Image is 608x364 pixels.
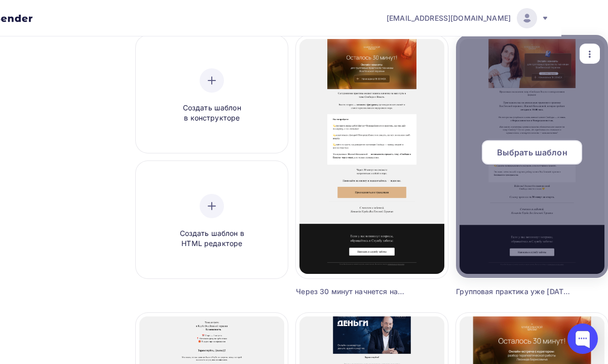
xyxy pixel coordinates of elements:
a: [EMAIL_ADDRESS][DOMAIN_NAME] [387,8,549,28]
div: Групповая практика уже [DATE]! [456,287,570,297]
div: Через 30 минут начнется наша встреча! [296,287,410,297]
span: Создать шаблон в HTML редакторе [164,228,260,249]
span: Создать шаблон в конструкторе [164,103,260,124]
span: [EMAIL_ADDRESS][DOMAIN_NAME] [387,13,511,23]
span: Выбрать шаблон [497,146,567,158]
